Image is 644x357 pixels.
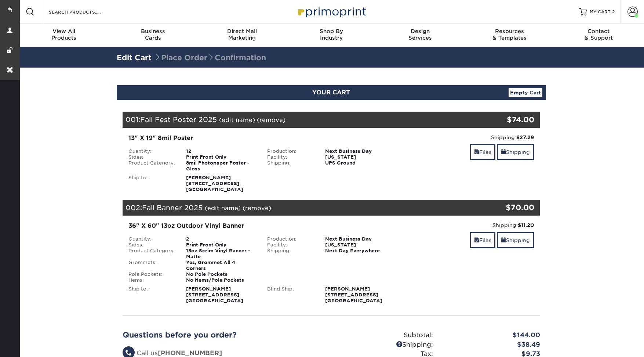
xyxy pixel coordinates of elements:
[376,24,465,47] a: DesignServices
[108,24,197,47] a: BusinessCards
[470,144,495,160] a: Files
[320,248,401,254] div: Next Day Everywhere
[612,9,615,14] span: 2
[123,331,326,339] h2: Questions before you order?
[465,28,554,41] div: & Templates
[19,28,109,35] span: View All
[123,160,181,172] div: Product Category:
[331,331,439,340] div: Subtotal:
[128,221,395,230] div: 36" X 60" 13oz Outdoor Vinyl Banner
[376,28,465,35] span: Design
[497,232,534,248] a: Shipping
[320,242,401,248] div: [US_STATE]
[287,28,376,41] div: Industry
[501,149,506,155] span: shipping
[128,134,395,143] div: 13" X 19" 8mil Poster
[19,24,109,47] a: View AllProducts
[108,28,197,35] span: Business
[181,160,262,172] div: 8mil Photopaper Poster - Gloss
[123,112,470,128] div: 001:
[516,134,534,140] strong: $27.29
[262,286,320,304] div: Blind Ship:
[181,236,262,242] div: 2
[262,248,320,254] div: Shipping:
[181,277,262,283] div: No Hems/Pole Pockets
[287,28,376,35] span: Shop By
[123,148,181,154] div: Quantity:
[181,248,262,260] div: 13oz Scrim Vinyl Banner - Matte
[140,115,217,123] span: ​Fall Fest Poster 2025
[406,221,534,229] div: Shipping:
[262,242,320,248] div: Facility:
[197,28,287,35] span: Direct Mail
[439,340,546,350] div: $38.49
[439,331,546,340] div: $144.00
[181,148,262,154] div: 12
[497,144,534,160] a: Shipping
[205,205,241,212] a: (edit name)
[154,53,266,62] span: Place Order Confirmation
[123,271,181,277] div: Pole Pockets:
[554,28,643,35] span: Contact
[470,202,535,213] div: $70.00
[295,4,368,19] img: Primoprint
[470,232,495,248] a: Files
[320,236,401,242] div: Next Business Day
[186,175,243,192] strong: [PERSON_NAME] [STREET_ADDRESS] [GEOGRAPHIC_DATA]
[181,242,262,248] div: Print Front Only
[19,28,109,41] div: Products
[312,89,350,96] span: YOUR CART
[243,205,271,212] a: (remove)
[554,24,643,47] a: Contact& Support
[465,24,554,47] a: Resources& Templates
[186,286,243,303] strong: [PERSON_NAME] [STREET_ADDRESS] [GEOGRAPHIC_DATA]
[257,116,285,123] a: (remove)
[376,28,465,41] div: Services
[474,149,479,155] span: files
[262,148,320,154] div: Production:
[123,260,181,271] div: Grommets:
[181,154,262,160] div: Print Front Only
[320,148,401,154] div: Next Business Day
[509,88,542,97] a: Empty Cart
[48,7,120,16] input: SEARCH PRODUCTS.....
[108,28,197,41] div: Cards
[262,236,320,242] div: Production:
[123,286,181,304] div: Ship to:
[501,237,506,243] span: shipping
[197,24,287,47] a: Direct MailMarketing
[123,154,181,160] div: Sides:
[123,175,181,192] div: Ship to:
[470,114,535,125] div: $74.00
[123,200,470,216] div: 002:
[158,349,222,357] strong: [PHONE_NUMBER]
[117,53,152,62] a: Edit Cart
[590,9,611,15] span: MY CART
[197,28,287,41] div: Marketing
[320,154,401,160] div: [US_STATE]
[123,236,181,242] div: Quantity:
[518,222,534,228] strong: $11.20
[465,28,554,35] span: Resources
[142,203,203,212] span: Fall Banner 2025
[123,248,181,260] div: Product Category:
[554,28,643,41] div: & Support
[262,154,320,160] div: Facility:
[325,286,382,303] strong: [PERSON_NAME] [STREET_ADDRESS] [GEOGRAPHIC_DATA]
[219,116,255,123] a: (edit name)
[287,24,376,47] a: Shop ByIndustry
[123,242,181,248] div: Sides:
[123,277,181,283] div: Hems:
[181,271,262,277] div: No Pole Pockets
[474,237,479,243] span: files
[331,340,439,350] div: Shipping:
[320,160,401,166] div: UPS Ground
[181,260,262,271] div: Yes, Grommet All 4 Corners
[406,134,534,141] div: Shipping:
[262,160,320,166] div: Shipping:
